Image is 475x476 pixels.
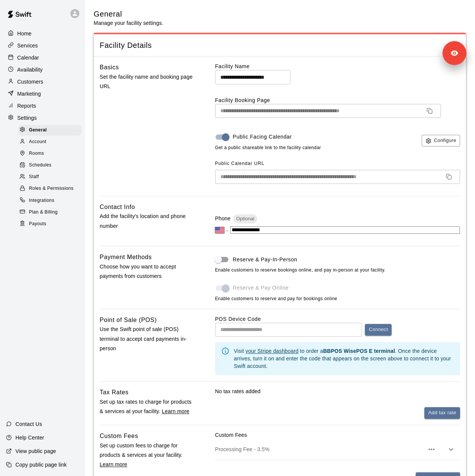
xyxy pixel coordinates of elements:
[100,397,193,416] p: Set up tax rates to charge for products & services at your facility.
[100,63,119,72] h6: Basics
[18,207,82,218] div: Plan & Billing
[100,431,138,441] h6: Custom Fees
[17,54,39,61] p: Calendar
[100,202,135,212] h6: Contact Info
[18,148,85,160] a: Rooms
[18,160,85,171] a: Schedules
[323,348,395,354] b: BBPOS WisePOS E terminal
[215,215,231,222] p: Phone
[18,195,82,206] div: Integrations
[100,72,193,91] p: Set the facility name and booking page URL
[17,78,43,85] p: Customers
[6,28,79,39] a: Home
[100,262,193,281] p: Choose how you want to accept payments from customers
[17,114,37,122] p: Settings
[29,173,39,181] span: Staff
[15,434,44,441] p: Help Center
[18,136,85,148] a: Account
[29,138,46,146] span: Account
[215,439,460,460] div: Processing Fee - 3.5%
[215,161,264,166] span: Public Calendar URL
[215,431,460,439] p: Custom Fees
[6,100,79,111] a: Reports
[233,256,297,264] span: Reserve & Pay-In-Person
[15,447,56,455] p: View public page
[15,461,67,468] p: Copy public page link
[15,420,42,428] p: Contact Us
[423,105,436,117] button: Copy URL
[100,252,152,262] h6: Payment Methods
[6,64,79,75] a: Availability
[100,315,157,325] h6: Point of Sale (POS)
[18,124,85,136] a: General
[17,42,38,49] p: Services
[215,96,460,104] label: Facility Booking Page
[6,52,79,63] a: Calendar
[17,102,36,110] p: Reports
[94,19,163,27] p: Manage your facility settings.
[215,388,460,395] p: No tax rates added
[18,195,85,206] a: Integrations
[18,183,82,194] div: Roles & Permissions
[18,172,82,182] div: Staff
[215,63,460,70] label: Facility Name
[215,144,321,152] span: Get a public shareable link to the facility calendar
[29,150,44,157] span: Rooms
[100,441,193,470] p: Set up custom fees to charge for products & services at your facility.
[100,461,127,467] a: Learn more
[365,324,392,336] button: Connect
[18,219,82,229] div: Payouts
[18,160,82,171] div: Schedules
[233,284,289,292] span: Reserve & Pay Online
[18,218,85,230] a: Payouts
[18,137,82,147] div: Account
[100,40,460,50] span: Facility Details
[246,348,299,354] a: your Stripe dashboard
[29,197,55,204] span: Integrations
[100,325,193,353] p: Use the Swift point of sale (POS) terminal to accept card payments in-person
[18,171,85,183] a: Staff
[234,344,454,373] div: Visit to order a . Once the device arrives, turn it on and enter the code that appears on the scr...
[18,183,85,195] a: Roles & Permissions
[29,162,52,169] span: Schedules
[18,206,85,218] a: Plan & Billing
[443,171,455,183] button: Copy URL
[17,30,32,37] p: Home
[233,216,257,221] span: Optional
[6,112,79,124] a: Settings
[215,316,261,322] label: POS Device Code
[29,127,47,134] span: General
[6,88,79,99] a: Marketing
[6,40,79,51] a: Services
[29,185,73,192] span: Roles & Permissions
[18,148,82,159] div: Rooms
[215,296,337,301] span: Enable customers to reserve and pay for bookings online
[6,76,79,87] a: Customers
[424,407,460,419] button: Add tax rate
[233,133,292,141] span: Public Facing Calendar
[18,125,82,136] div: General
[162,408,189,414] a: Learn more
[17,90,41,98] p: Marketing
[17,66,43,73] p: Availability
[100,388,129,397] h6: Tax Rates
[94,9,163,19] h5: General
[100,212,193,230] p: Add the facility's location and phone number
[29,220,46,228] span: Payouts
[215,445,424,453] p: Processing Fee - 3.5%
[29,209,58,216] span: Plan & Billing
[422,135,460,146] button: Configure
[215,267,460,274] span: Enable customers to reserve bookings online, and pay in-person at your facility.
